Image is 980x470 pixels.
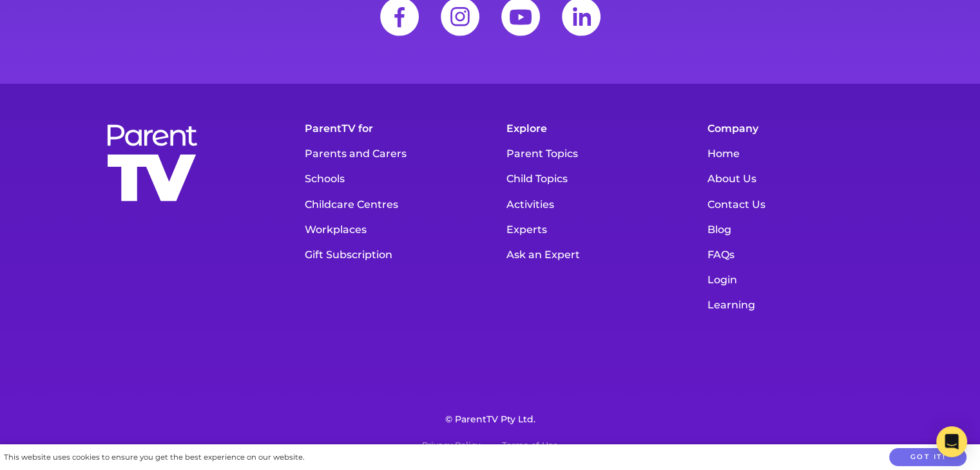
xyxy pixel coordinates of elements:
a: Home [701,141,883,166]
a: Childcare Centres [298,192,481,217]
a: Blog [701,217,883,242]
a: Login [701,267,883,292]
a: Schools [298,166,481,191]
div: Open Intercom Messenger [936,426,967,457]
h5: ParentTV for [298,116,481,141]
a: Terms of Use [502,440,558,451]
a: Privacy Policy [422,440,480,451]
img: parenttv-logo-stacked-white.f9d0032.svg [104,122,200,205]
a: Child Topics [500,166,682,191]
a: Ask an Expert [500,242,682,267]
a: Parents and Carers [298,141,481,166]
p: © ParentTV Pty Ltd. [19,414,961,425]
h5: Company [701,116,883,141]
a: Contact Us [701,192,883,217]
a: Activities [500,192,682,217]
a: Gift Subscription [298,242,481,267]
a: Workplaces [298,217,481,242]
a: About Us [701,166,883,191]
a: Parent Topics [500,141,682,166]
h5: Explore [500,116,682,141]
a: FAQs [701,242,883,267]
div: This website uses cookies to ensure you get the best experience on our website. [4,451,304,464]
a: Learning [701,292,883,317]
a: Experts [500,217,682,242]
button: Got it! [889,448,966,467]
